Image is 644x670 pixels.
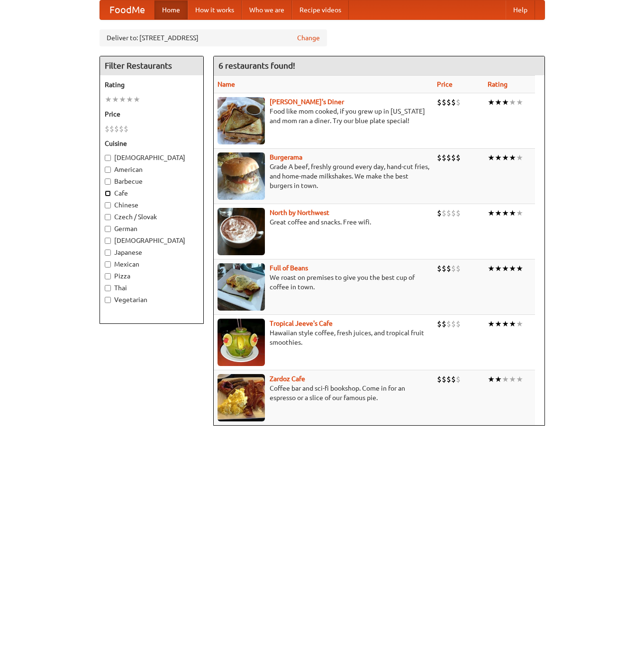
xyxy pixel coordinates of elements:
[502,152,509,163] li: ★
[105,224,199,233] label: German
[124,124,128,134] li: $
[446,152,451,163] li: $
[509,97,516,107] li: ★
[105,212,199,222] label: Czech / Slovak
[502,208,509,218] li: ★
[516,374,523,384] li: ★
[105,190,111,197] input: Cafe
[451,319,456,329] li: $
[297,33,320,43] a: Change
[270,264,308,272] b: Full of Beans
[218,162,429,190] p: Grade A beef, freshly ground every day, hand-cut fries, and home-made milkshakes. We make the bes...
[446,374,451,384] li: $
[105,297,111,303] input: Vegetarian
[437,319,442,329] li: $
[112,94,119,105] li: ★
[446,319,451,329] li: $
[437,263,442,274] li: $
[105,273,111,279] input: Pizza
[488,319,495,329] li: ★
[105,226,111,232] input: German
[437,152,442,163] li: $
[509,152,516,163] li: ★
[105,295,199,304] label: Vegetarian
[488,263,495,274] li: ★
[437,208,442,218] li: $
[114,124,119,134] li: $
[451,152,456,163] li: $
[105,271,199,281] label: Pizza
[218,263,265,311] img: beans.jpg
[516,97,523,107] li: ★
[516,152,523,163] li: ★
[509,208,516,218] li: ★
[188,0,242,19] a: How it works
[495,374,502,384] li: ★
[495,152,502,163] li: ★
[105,167,111,173] input: American
[105,250,111,256] input: Japanese
[133,94,140,105] li: ★
[488,152,495,163] li: ★
[456,319,461,329] li: $
[442,319,446,329] li: $
[218,61,295,70] ng-pluralize: 6 restaurants found!
[105,124,109,134] li: $
[218,217,429,227] p: Great coffee and snacks. Free wifi.
[105,202,111,208] input: Chinese
[218,273,429,292] p: We roast on premises to give you the best cup of coffee in town.
[105,188,199,198] label: Cafe
[270,375,305,383] a: Zardoz Cafe
[442,374,446,384] li: $
[442,263,446,274] li: $
[437,97,442,107] li: $
[451,208,456,218] li: $
[456,208,461,218] li: $
[218,328,429,347] p: Hawaiian style coffee, fresh juices, and tropical fruit smoothies.
[105,165,199,174] label: American
[218,208,265,255] img: north.jpg
[270,98,344,106] a: [PERSON_NAME]'s Diner
[105,155,111,161] input: [DEMOGRAPHIC_DATA]
[270,209,329,216] a: North by Northwest
[270,320,333,327] a: Tropical Jeeve's Cafe
[495,97,502,107] li: ★
[218,384,429,402] p: Coffee bar and sci-fi bookshop. Come in for an espresso or a slice of our famous pie.
[506,0,535,19] a: Help
[105,248,199,257] label: Japanese
[437,374,442,384] li: $
[446,97,451,107] li: $
[516,319,523,329] li: ★
[516,263,523,274] li: ★
[509,319,516,329] li: ★
[502,97,509,107] li: ★
[218,374,265,421] img: zardoz.jpg
[451,263,456,274] li: $
[218,107,429,125] p: Food like mom cooked, if you grew up in [US_STATE] and mom ran a diner. Try our blue plate special!
[446,208,451,218] li: $
[105,139,199,148] h5: Cuisine
[456,263,461,274] li: $
[488,374,495,384] li: ★
[100,29,327,46] div: Deliver to: [STREET_ADDRESS]
[105,238,111,244] input: [DEMOGRAPHIC_DATA]
[105,109,199,119] h5: Price
[105,285,111,291] input: Thai
[109,124,114,134] li: $
[105,177,199,186] label: Barbecue
[105,153,199,162] label: [DEMOGRAPHIC_DATA]
[105,94,112,105] li: ★
[105,259,199,269] label: Mexican
[502,263,509,274] li: ★
[105,80,199,89] h5: Rating
[446,263,451,274] li: $
[442,97,446,107] li: $
[218,152,265,200] img: burgerama.jpg
[105,283,199,293] label: Thai
[119,124,124,134] li: $
[292,0,349,19] a: Recipe videos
